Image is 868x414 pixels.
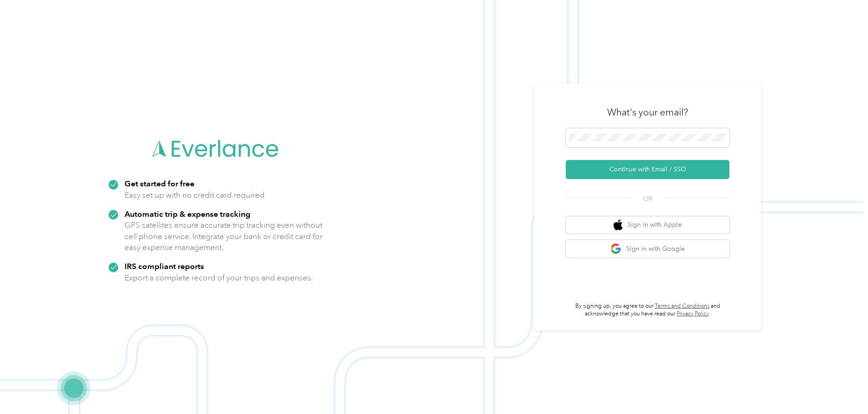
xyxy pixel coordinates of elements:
[655,303,709,309] a: Terms and Conditions
[614,219,623,231] img: apple logo
[607,106,688,119] h3: What's your email?
[125,219,323,253] p: GPS satellites ensure accurate trip tracking even without cell phone service. Integrate your bank...
[566,240,729,258] button: google logoSign in with Google
[125,190,264,201] p: Easy set up with no credit card required
[632,194,663,204] span: OR
[610,243,622,254] img: google logo
[817,363,868,414] iframe: Everlance-gr Chat Button Frame
[125,261,204,271] strong: IRS compliant reports
[566,216,729,234] button: apple logoSign in with Apple
[125,179,195,188] strong: Get started for free
[125,209,250,219] strong: Automatic trip & expense tracking
[677,310,709,317] a: Privacy Policy
[566,160,729,179] button: Continue with Email / SSO
[125,272,313,284] p: Export a complete record of your trips and expenses.
[566,302,729,318] p: By signing up, you agree to our and acknowledge that you have read our .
